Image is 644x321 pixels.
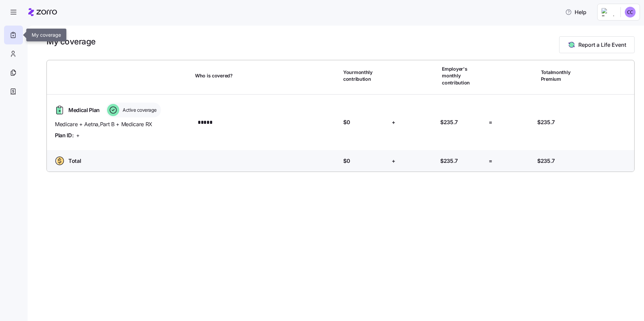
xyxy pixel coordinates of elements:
[442,66,486,86] span: Employer's monthly contribution
[195,72,233,79] span: Who is covered?
[343,118,350,127] span: $0
[343,69,387,83] span: Your monthly contribution
[46,36,96,47] h1: My coverage
[625,7,636,17] img: 319c023e976fa9edc581779015ba1632
[392,118,395,127] span: +
[76,131,80,140] span: +
[559,36,635,53] button: Report a Life Event
[68,157,81,165] span: Total
[440,157,458,165] span: $235.7
[565,8,586,16] span: Help
[578,41,626,49] span: Report a Life Event
[560,5,592,19] button: Help
[121,107,157,113] span: Active coverage
[537,118,555,127] span: $235.7
[537,157,555,165] span: $235.7
[68,106,100,114] span: Medical Plan
[602,8,615,16] img: Employer logo
[489,157,492,165] span: =
[55,120,190,129] span: Medicare + Aetna , Part B + Medicare RX
[55,131,73,140] span: Plan ID:
[489,118,492,127] span: =
[392,157,395,165] span: +
[343,157,350,165] span: $0
[440,118,458,127] span: $235.7
[541,69,585,83] span: Total monthly Premium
